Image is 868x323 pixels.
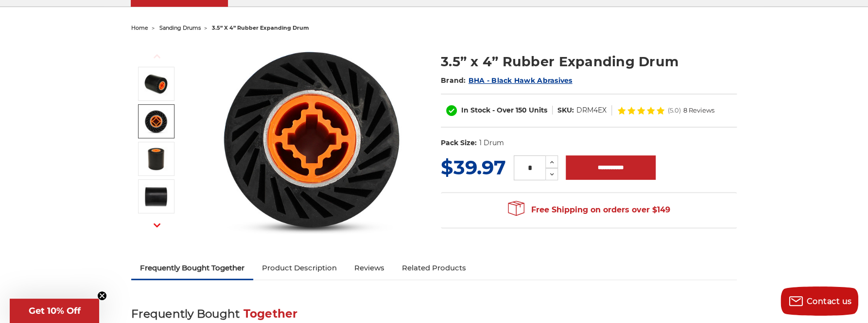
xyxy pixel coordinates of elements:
img: 3.5 inch rubber expanding drum for sanding belt [215,42,409,237]
span: Free Shipping on orders over $149 [508,200,670,220]
a: Product Description [253,257,346,279]
span: Together [243,307,298,321]
span: 150 [516,106,527,114]
img: Rubber expanding wheel for sanding drum [144,147,168,171]
span: Frequently Bought [131,307,240,321]
div: Get 10% OffClose teaser [10,299,99,323]
span: - Over [492,106,514,114]
span: Units [529,106,547,114]
a: sanding drums [159,24,201,31]
img: 3.5 inch rubber expanding drum for sanding belt [144,72,168,96]
dt: Pack Size: [441,138,477,148]
span: 8 Reviews [683,107,714,114]
span: Contact us [807,297,852,306]
a: home [131,24,148,31]
dd: 1 Drum [479,138,504,148]
a: Related Products [393,257,475,279]
dd: DRM4EX [576,105,607,115]
img: 3.5 inch x 4 inch expanding drum [144,109,168,133]
a: Reviews [346,257,393,279]
span: 3.5” x 4” rubber expanding drum [212,24,309,31]
span: Brand: [441,76,466,85]
a: BHA - Black Hawk Abrasives [469,76,573,85]
button: Close teaser [97,291,107,301]
h1: 3.5” x 4” Rubber Expanding Drum [441,52,737,71]
button: Contact us [781,286,858,316]
img: 3.5” x 4” Rubber Expanding Drum [144,184,168,209]
span: $39.97 [441,155,506,179]
button: Next [145,214,169,235]
span: In Stock [461,106,490,114]
span: Get 10% Off [29,305,81,316]
dt: SKU: [557,105,574,115]
a: Frequently Bought Together [131,257,253,279]
span: (5.0) [668,107,681,114]
button: Previous [145,46,169,67]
